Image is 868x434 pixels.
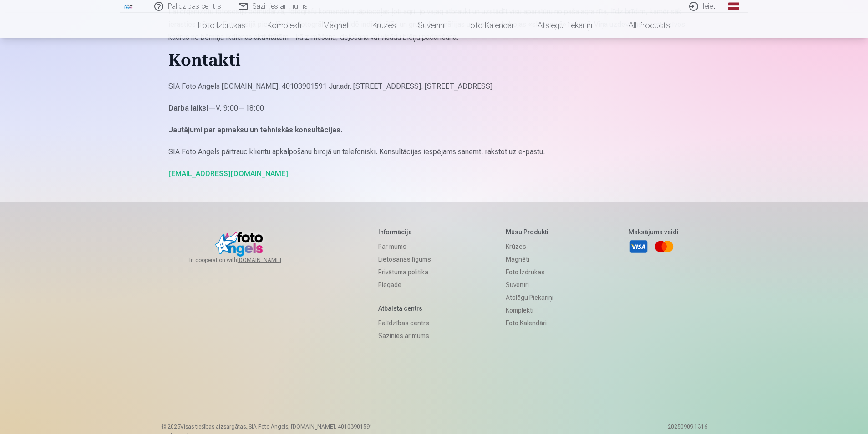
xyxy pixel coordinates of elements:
[455,13,527,38] a: Foto kalendāri
[506,253,553,266] a: Magnēti
[249,424,373,430] span: SIA Foto Angels, [DOMAIN_NAME]. 40103901591
[161,423,373,430] p: © 2025 Visas tiesības aizsargātas. ,
[506,266,553,278] a: Foto izdrukas
[256,13,312,38] a: Komplekti
[312,13,361,38] a: Magnēti
[189,257,303,264] span: In cooperation with
[168,53,700,71] h1: Kontakti
[629,227,679,237] h5: Maksājuma veidi
[527,13,603,38] a: Atslēgu piekariņi
[124,4,134,9] img: /fa1
[378,240,431,253] a: Par mums
[654,237,674,257] a: Mastercard
[168,80,700,93] p: SIA Foto Angels [DOMAIN_NAME]. 40103901591 Jur.adr. [STREET_ADDRESS]. [STREET_ADDRESS]
[407,13,455,38] a: Suvenīri
[361,13,407,38] a: Krūzes
[506,227,553,237] h5: Mūsu produkti
[168,104,206,112] strong: Darba laiks
[378,227,431,237] h5: Informācija
[378,329,431,342] a: Sazinies ar mums
[378,317,431,329] a: Palīdzības centrs
[629,237,649,257] a: Visa
[237,257,303,264] a: [DOMAIN_NAME]
[506,304,553,317] a: Komplekti
[187,13,256,38] a: Foto izdrukas
[378,266,431,278] a: Privātuma politika
[378,253,431,266] a: Lietošanas līgums
[506,317,553,329] a: Foto kalendāri
[168,102,700,115] p: I—V, 9:00—18:00
[506,278,553,291] a: Suvenīri
[168,169,288,178] a: [EMAIL_ADDRESS][DOMAIN_NAME]
[378,304,431,313] h5: Atbalsta centrs
[603,13,681,38] a: All products
[506,240,553,253] a: Krūzes
[378,278,431,291] a: Piegāde
[506,291,553,304] a: Atslēgu piekariņi
[168,146,700,158] p: SIA Foto Angels pārtrauc klientu apkalpošanu birojā un telefoniski. Konsultācijas iespējams saņem...
[168,126,342,134] strong: Jautājumi par apmaksu un tehniskās konsultācijas.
